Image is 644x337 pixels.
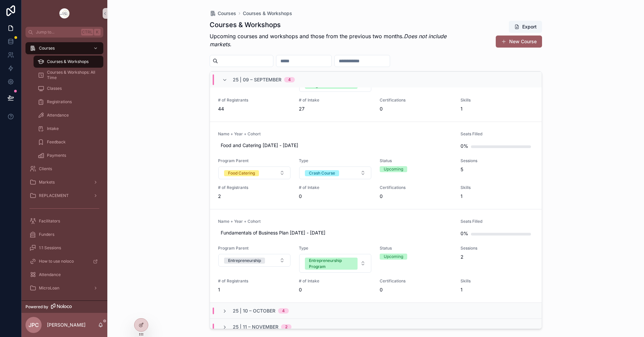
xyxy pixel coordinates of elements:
a: Funders [25,228,103,241]
a: Markets [25,176,103,188]
span: JPC [29,321,39,329]
span: Sessions [461,246,533,251]
span: 25 | 10 – October [233,308,275,314]
a: Facilitators [25,215,103,227]
div: scrollable content [21,38,107,300]
a: Name + Year + CohortFood and Catering [DATE] - [DATE]Seats Filled0%Program ParentSelect ButtonTyp... [210,122,542,209]
button: Select Button [299,166,371,179]
span: Seats Filled [461,219,533,224]
div: Food Catering [228,170,255,176]
button: New Course [496,36,542,48]
p: [PERSON_NAME] [47,322,86,328]
span: Courses [218,10,236,17]
a: MicroLoan [25,282,103,294]
span: MicroLoan [39,285,59,291]
a: Attendance [34,109,103,121]
a: Registrations [34,96,103,108]
a: Intake [34,123,103,135]
span: 5 [461,166,533,173]
span: 2 [218,193,291,200]
a: Powered by [21,300,107,313]
div: Upcoming [384,254,403,260]
a: Payments [34,149,103,161]
span: Skills [461,97,533,103]
span: # of Intake [299,278,372,284]
span: 25 | 11 – November [233,324,278,330]
a: Name + Year + CohortFundamentals of Business Plan [DATE] - [DATE]Seats Filled0%Program ParentSele... [210,209,542,302]
span: Feedback [47,139,66,145]
div: Entrepreneurship [228,258,261,264]
div: Crash Course [309,170,335,176]
a: Courses [210,10,236,17]
a: REPLACEMENT [25,190,103,202]
span: Certifications [380,278,452,284]
span: Skills [461,185,533,190]
span: Intake [47,126,59,131]
span: Seats Filled [461,131,533,137]
span: Attendance [39,272,61,277]
span: Certifications [380,185,452,190]
span: # of Registrants [218,278,291,284]
span: 1 [218,286,291,293]
button: Select Button [299,254,371,273]
span: Markets [39,180,55,185]
span: Sessions [461,158,533,163]
span: Program Parent [218,246,291,251]
span: # of Intake [299,185,372,190]
span: 1 [461,286,533,293]
span: Jump to... [36,29,78,35]
div: 2 [285,324,287,330]
span: How to use noloco [39,259,74,264]
span: # of Intake [299,97,372,103]
span: Attendance [47,113,69,118]
span: Certifications [380,97,452,103]
span: Program Parent [218,158,291,163]
div: Upcoming [384,166,403,172]
span: Ctrl [81,29,93,36]
span: 0 [380,193,452,200]
span: 0 [380,106,452,112]
img: App logo [59,8,70,19]
span: Facilitators [39,218,60,224]
span: 27 [299,106,372,112]
span: 25 | 09 – September [233,76,281,83]
span: Skills [461,278,533,284]
span: Status [380,158,452,163]
span: Fundamentals of Business Plan [DATE] - [DATE] [221,229,450,236]
button: Select Button [218,166,290,179]
div: Entrepreneurship Program [309,258,354,270]
a: How to use noloco [25,255,103,267]
a: Courses & Workshops: All Time [34,69,103,81]
span: 44 [218,106,291,112]
div: 4 [288,77,291,82]
span: 2 [461,254,533,260]
span: Type [299,246,372,251]
span: 0 [299,286,372,293]
div: 4 [282,308,285,314]
a: 1:1 Sessions [25,242,103,254]
span: Classes [47,86,62,91]
span: Courses & Workshops [47,59,89,64]
div: 0% [461,227,468,240]
span: Funders [39,232,54,237]
span: 0 [380,286,452,293]
span: Clients [39,166,52,172]
a: Courses & Workshops [243,10,292,17]
span: Registrations [47,99,72,105]
span: # of Registrants [218,185,291,190]
span: Food and Catering [DATE] - [DATE] [221,142,450,149]
div: 0% [461,139,468,153]
span: Name + Year + Cohort [218,131,453,137]
span: 1 [461,106,533,112]
a: Classes [34,82,103,94]
button: Export [509,21,542,33]
span: Courses [39,46,55,51]
span: Payments [47,153,66,158]
span: Powered by [25,304,48,310]
a: Clients [25,163,103,175]
button: Select Button [218,254,290,267]
em: Does not include markets. [210,33,446,48]
span: K [95,29,100,35]
p: Upcoming courses and workshops and those from the previous two months. [210,32,458,48]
